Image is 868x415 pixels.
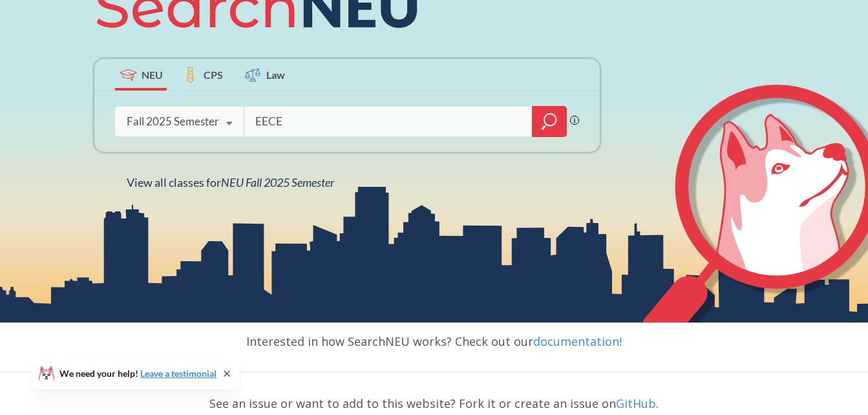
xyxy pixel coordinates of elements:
[254,108,523,135] input: Class, professor, course number, "phrase"
[127,175,334,189] span: View all classes for
[542,112,557,131] svg: magnifying glass
[127,114,219,129] div: Fall 2025 Semester
[532,106,567,137] div: magnifying glass
[616,396,656,411] a: GitHub
[204,67,223,82] span: CPS
[533,334,622,349] a: documentation!
[221,175,334,189] span: NEU Fall 2025 Semester
[266,67,285,82] span: Law
[142,67,163,82] span: NEU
